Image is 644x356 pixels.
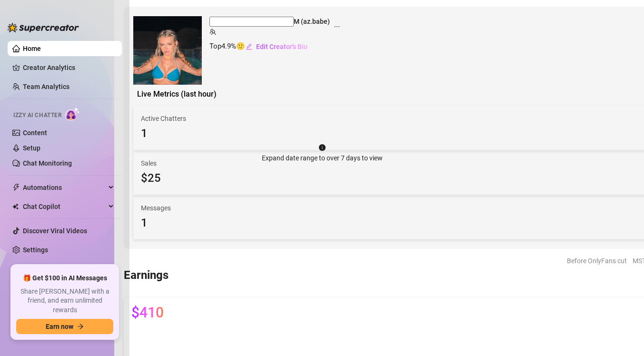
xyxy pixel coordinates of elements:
span: $410 [131,305,164,320]
button: Edit Creator's Bio [245,39,308,54]
span: info-circle [319,144,326,151]
img: Chat Copilot [12,203,19,210]
a: Content [23,129,47,137]
h3: Earnings [124,268,168,283]
a: Discover Viral Videos [23,227,87,235]
a: Chat Monitoring [23,159,72,167]
img: AI Chatter [65,107,80,121]
span: thunderbolt [12,184,20,191]
span: Live Metrics (last hour) [137,89,217,100]
span: team [209,29,216,35]
span: 🎁 Get $100 in AI Messages [23,274,107,283]
span: Edit Creator's Bio [256,43,307,50]
span: Earn now [46,323,73,330]
span: 🙂 [236,41,245,52]
img: M [133,16,202,85]
span: Top 4.9 % [209,41,236,52]
a: Settings [23,246,48,254]
a: Creator Analytics [23,60,114,75]
span: Automations [23,180,106,195]
span: Share [PERSON_NAME] with a friend, and earn unlimited rewards [16,287,113,315]
span: Izzy AI Chatter [13,111,61,120]
div: Expand date range to over 7 days to view [262,153,383,163]
span: ellipsis [334,16,340,37]
a: Home [23,45,41,52]
span: arrow-right [77,323,84,330]
span: Chat Copilot [23,199,106,214]
img: logo-BBDzfeDw.svg [8,23,79,32]
span: Before OnlyFans cut [567,254,627,268]
a: Team Analytics [23,83,69,90]
span: edit [246,43,252,50]
button: Earn nowarrow-right [16,319,113,334]
span: M (az.babe) [294,18,330,25]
